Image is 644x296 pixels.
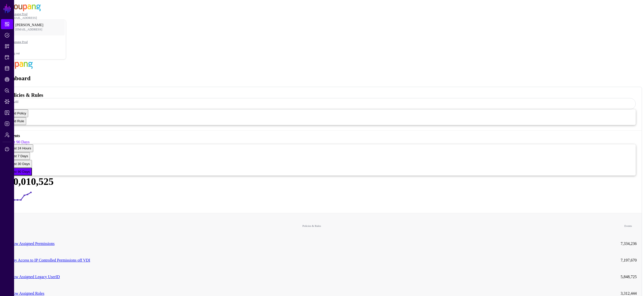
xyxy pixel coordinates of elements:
a: Allow Assigned Legacy UserID [8,275,60,279]
a: Coupang Prod [10,12,27,16]
a: Dashboard [1,19,13,29]
span: [EMAIL_ADDRESS] [15,28,49,31]
th: Events [618,217,638,235]
span: Identity Data Fabric [5,66,10,71]
span: Policy Lens [5,88,10,93]
span: Snippets [5,44,10,49]
td: 7,334,236 [618,236,638,252]
a: Identity Data Fabric [1,63,13,73]
a: Allow Assigned Roles [8,291,44,295]
a: Policy Lens [1,86,13,96]
span: Last 7 Days [10,154,28,158]
h2: Dashboard [2,75,642,82]
a: Deny Access to IP Controlled Permissions off VDI [8,258,90,262]
span: Admin [5,132,10,137]
span: CAEP Hub [5,77,10,82]
a: CAEP Hub [1,74,13,84]
span: Add Rule [10,119,24,123]
div: [EMAIL_ADDRESS] [10,16,66,20]
a: Data Lens [1,97,13,107]
button: Last 24 Hours [8,144,33,152]
button: Add Rule [8,117,26,125]
span: Last 90 Days [10,170,30,174]
span: Coupang Prod [10,40,51,44]
button: Last 90 Days [8,168,32,176]
button: Last 30 Days [8,160,32,168]
img: svg+xml;base64,PHN2ZyBpZD0iTG9nbyIgeG1sbnM9Imh0dHA6Ly93d3cudzMub3JnLzIwMDAvc3ZnIiB3aWR0aD0iMTIxLj... [2,62,33,69]
button: Add Policy [8,109,28,117]
a: SGNL [3,3,12,14]
span: Protected Systems [5,55,10,60]
div: Log out [10,52,66,55]
td: 7,197,670 [618,252,638,268]
strong: Events [8,134,636,140]
a: Allow Assigned Permissions [8,241,55,246]
button: Last 7 Days [8,152,30,160]
a: Coupang Prod [10,34,66,50]
h3: Policies & Rules [8,92,636,98]
span: Last 90 Days [8,140,29,144]
span: Data Lens [5,99,10,104]
span: Add Policy [10,111,26,115]
th: Policies & Rules [6,217,618,235]
div: 30,010,525 [8,176,636,187]
span: [PERSON_NAME] [15,23,49,27]
img: svg+xml;base64,PHN2ZyBpZD0iTG9nbyIgeG1sbnM9Imh0dHA6Ly93d3cudzMub3JnLzIwMDAvc3ZnIiB3aWR0aD0iMTIxLj... [10,5,41,11]
a: Logs [1,119,13,129]
span: Reports [5,110,10,115]
span: Last 30 Days [10,162,30,166]
a: Protected Systems [1,52,13,62]
span: Add [12,100,18,104]
a: Policies [1,30,13,40]
span: Policies [5,33,10,38]
span: Logs [5,121,10,126]
a: Admin [1,130,13,140]
a: Reports [1,108,13,118]
span: Support [5,147,10,152]
a: Snippets [1,41,13,51]
td: 5,848,725 [618,269,638,285]
span: Dashboard [5,22,10,27]
span: Last 24 Hours [10,146,31,150]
